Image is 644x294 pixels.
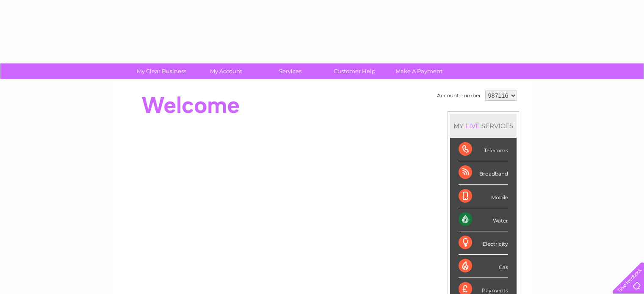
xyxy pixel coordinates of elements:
[459,208,508,231] div: Water
[127,63,196,79] a: My Clear Business
[459,138,508,161] div: Telecoms
[320,63,390,79] a: Customer Help
[459,255,508,278] div: Gas
[384,63,454,79] a: Make A Payment
[450,114,517,138] div: MY SERVICES
[191,63,261,79] a: My Account
[459,185,508,208] div: Mobile
[435,88,483,103] td: Account number
[255,63,325,79] a: Services
[464,122,481,130] div: LIVE
[459,161,508,184] div: Broadband
[459,231,508,255] div: Electricity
